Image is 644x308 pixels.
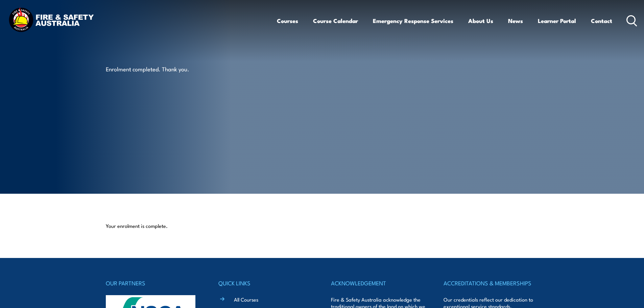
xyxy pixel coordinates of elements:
[106,65,229,73] p: Enrolment completed. Thank you.
[313,12,358,30] a: Course Calendar
[373,12,453,30] a: Emergency Response Services
[444,278,538,288] h4: ACCREDITATIONS & MEMBERSHIPS
[277,12,298,30] a: Courses
[468,12,493,30] a: About Us
[106,278,200,288] h4: OUR PARTNERS
[331,278,426,288] h4: ACKNOWLEDGEMENT
[508,12,523,30] a: News
[218,278,313,288] h4: QUICK LINKS
[106,222,539,229] p: Your enrolment is complete.
[538,12,576,30] a: Learner Portal
[591,12,612,30] a: Contact
[234,296,258,303] a: All Courses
